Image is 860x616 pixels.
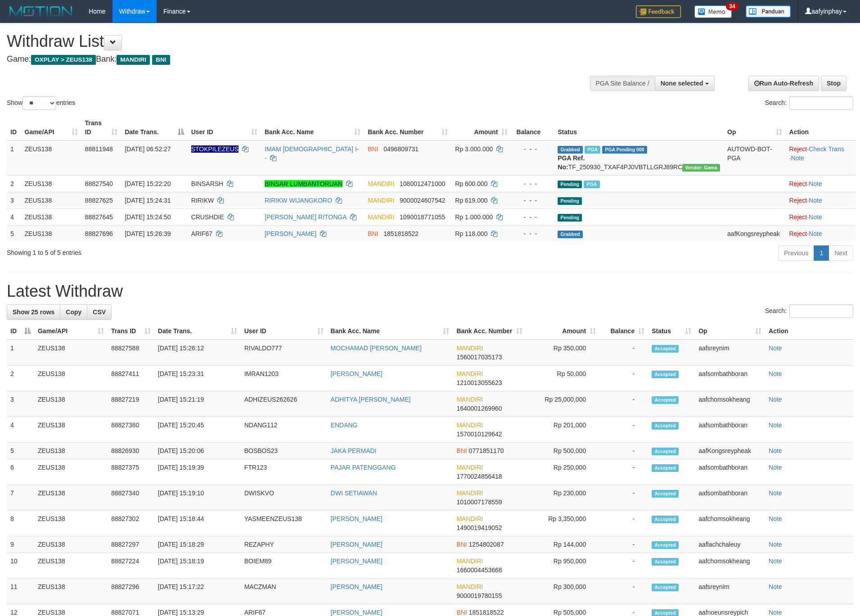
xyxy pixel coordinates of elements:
[652,558,679,566] span: Accepted
[590,76,655,91] div: PGA Site Balance /
[85,230,113,237] span: 88827696
[7,366,34,391] td: 2
[21,208,81,225] td: ZEUS138
[108,511,154,536] td: 88827302
[368,197,394,204] span: MANDIRI
[331,489,377,497] a: DWI SETIAWAN
[7,96,75,110] label: Show entries
[602,146,647,154] span: PGA Pending
[85,213,113,221] span: 88827645
[23,96,56,110] select: Showentries
[455,197,487,204] span: Rp 619.000
[368,230,378,237] span: BNI
[786,175,855,192] td: ·
[456,421,483,429] span: MANDIRI
[66,308,81,316] span: Copy
[765,96,853,110] label: Search:
[108,459,154,485] td: 88827375
[191,197,214,204] span: RIRIKW
[599,340,648,366] td: -
[331,396,411,403] a: ADHITYA [PERSON_NAME]
[511,115,554,140] th: Balance
[526,323,599,340] th: Amount: activate to sort column ascending
[469,447,504,454] span: Copy 0771851170 to clipboard
[599,366,648,391] td: -
[809,213,822,221] a: Note
[526,579,599,604] td: Rp 300,000
[331,609,383,616] a: [PERSON_NAME]
[652,422,679,430] span: Accepted
[327,323,453,340] th: Bank Acc. Name: activate to sort column ascending
[241,366,327,391] td: IMRAN1203
[769,609,782,616] a: Note
[599,459,648,485] td: -
[456,524,502,531] span: Copy 1490019419052 to clipboard
[191,213,224,221] span: CRUSHDIE
[558,214,582,222] span: Pending
[108,340,154,366] td: 88827588
[769,489,782,497] a: Note
[87,304,112,320] a: CSV
[108,536,154,553] td: 88827297
[526,417,599,443] td: Rp 201,000
[108,579,154,604] td: 88827296
[789,180,807,187] a: Reject
[117,55,150,65] span: MANDIRI
[7,536,34,553] td: 9
[652,516,679,523] span: Accepted
[265,213,347,221] a: [PERSON_NAME] RITONGA
[558,231,583,238] span: Grabbed
[652,371,679,378] span: Accepted
[652,464,679,472] span: Accepted
[456,405,502,412] span: Copy 1640001269960 to clipboard
[34,366,108,391] td: ZEUS138
[331,447,377,454] a: JAKA PERMADI
[331,515,383,522] a: [PERSON_NAME]
[554,115,724,140] th: Status
[383,230,419,237] span: Copy 1851818522 to clipboard
[188,115,261,140] th: User ID: activate to sort column ascending
[814,245,829,261] a: 1
[154,391,241,417] td: [DATE] 15:21:19
[695,485,765,511] td: aafsombathboran
[265,180,342,187] a: BINSAR LUMBANTORUAN
[789,213,807,221] a: Reject
[526,366,599,391] td: Rp 50,000
[456,557,483,565] span: MANDIRI
[456,473,502,480] span: Copy 1770024856418 to clipboard
[695,391,765,417] td: aafchomsokheang
[331,464,396,471] a: PAJAR PATENGGANG
[7,208,21,225] td: 4
[7,282,853,300] h1: Latest Withdraw
[34,485,108,511] td: ZEUS138
[769,515,782,522] a: Note
[85,180,113,187] span: 88827540
[652,490,679,498] span: Accepted
[21,192,81,208] td: ZEUS138
[7,323,34,340] th: ID: activate to sort column descending
[7,245,351,257] div: Showing 1 to 5 of 5 entries
[241,340,327,366] td: RIVALDO777
[558,146,583,154] span: Grabbed
[456,447,467,454] span: BNI
[400,180,445,187] span: Copy 1080012471000 to clipboard
[152,55,170,65] span: BNI
[695,366,765,391] td: aafsombathboran
[368,213,394,221] span: MANDIRI
[331,541,383,548] a: [PERSON_NAME]
[241,536,327,553] td: REZAPHY
[34,340,108,366] td: ZEUS138
[769,583,782,590] a: Note
[7,140,21,176] td: 1
[558,181,582,188] span: Pending
[154,553,241,579] td: [DATE] 15:18:19
[154,579,241,604] td: [DATE] 15:17:22
[746,5,791,18] img: panduan.png
[655,76,715,91] button: None selected
[748,76,819,91] a: Run Auto-Refresh
[456,464,483,471] span: MANDIRI
[636,5,681,18] img: Feedback.jpg
[789,96,853,110] input: Search:
[31,55,96,65] span: OXPLAY > ZEUS138
[241,323,327,340] th: User ID: activate to sort column ascending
